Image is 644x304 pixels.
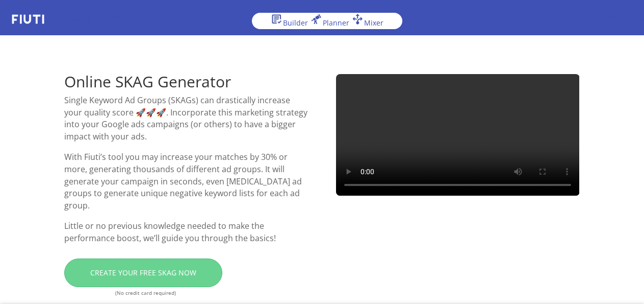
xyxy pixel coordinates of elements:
[626,14,644,24] a: Login
[607,14,624,24] a: Price
[54,14,67,24] a: FAQ
[310,18,349,28] a: Planner
[270,18,308,28] a: Builder
[64,74,307,95] h1: Online SKAG Generator
[64,151,307,220] p: With Fiuti’s tool you may increase your matches by 30% or more, generating thousands of different...
[64,220,307,245] p: Little or no previous knowledge needed to make the performance boost, we’ll guide you through the...
[609,249,634,273] iframe: gist-messenger-bubble-iframe
[115,287,307,299] div: (No credit card required)
[351,18,383,28] a: Mixer
[69,14,102,24] a: Examples
[104,14,134,24] a: Affiliates
[64,259,222,287] a: Create your free SKAG now
[64,95,307,151] p: Single Keyword Ad Groups (SKAGs) can drastically increase your quality score 🚀🚀🚀. Incorporate thi...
